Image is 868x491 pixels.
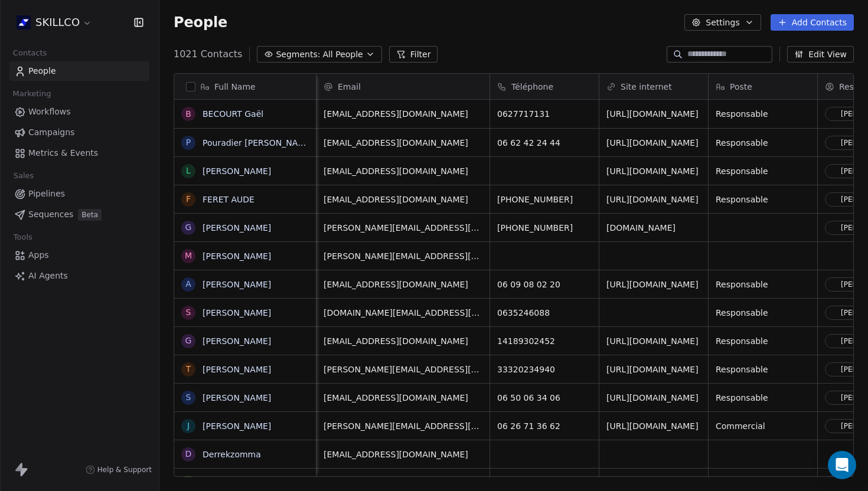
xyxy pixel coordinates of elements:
[606,421,699,431] a: [URL][DOMAIN_NAME]
[203,280,271,289] a: [PERSON_NAME]
[324,194,482,205] span: [EMAIL_ADDRESS][DOMAIN_NAME]
[186,363,191,375] div: T
[8,228,37,246] span: Tools
[490,74,599,99] div: Téléphone
[203,393,271,402] a: [PERSON_NAME]
[684,14,761,31] button: Settings
[497,137,592,149] span: 06 62 42 24 44
[324,250,482,262] span: [PERSON_NAME][EMAIL_ADDRESS][PERSON_NAME][DOMAIN_NAME]
[599,74,708,99] div: Site internet
[324,477,482,489] span: [PERSON_NAME][EMAIL_ADDRESS][DOMAIN_NAME]
[324,137,482,149] span: [EMAIL_ADDRESS][DOMAIN_NAME]
[185,448,192,460] div: D
[828,451,856,479] div: Open Intercom Messenger
[606,166,699,176] a: [URL][DOMAIN_NAME]
[174,47,242,61] span: 1021 Contacts
[186,306,191,319] div: S
[174,100,316,477] div: grid
[716,307,810,319] span: Responsable
[9,143,149,163] a: Metrics & Events
[185,108,191,120] div: B
[716,477,810,489] span: Responsable
[324,449,482,460] span: [EMAIL_ADDRESS][DOMAIN_NAME]
[716,165,810,177] span: Responsable
[716,137,810,149] span: Responsable
[497,392,592,404] span: 06 50 06 34 06
[606,393,699,402] a: [URL][DOMAIN_NAME]
[187,420,190,432] div: J
[8,85,56,103] span: Marketing
[606,223,676,233] a: [DOMAIN_NAME]
[276,48,320,61] span: Segments:
[716,420,810,432] span: Commercial
[511,81,553,93] span: Téléphone
[716,194,810,205] span: Responsable
[35,15,80,30] span: SKILLCO
[203,336,271,346] a: [PERSON_NAME]
[771,14,854,31] button: Add Contacts
[203,251,271,261] a: [PERSON_NAME]
[9,245,149,265] a: Apps
[316,74,490,99] div: Email
[497,364,592,375] span: 33320234940
[185,278,191,290] div: A
[9,123,149,142] a: Campaigns
[606,109,699,119] a: [URL][DOMAIN_NAME]
[97,465,152,474] span: Help & Support
[324,307,482,319] span: [DOMAIN_NAME][EMAIL_ADDRESS][DOMAIN_NAME]
[28,106,71,118] span: Workflows
[497,222,592,234] span: [PHONE_NUMBER]
[497,194,592,205] span: [PHONE_NUMBER]
[606,365,699,374] a: [URL][DOMAIN_NAME]
[324,392,482,404] span: [EMAIL_ADDRESS][DOMAIN_NAME]
[9,266,149,286] a: AI Agents
[203,223,271,233] a: [PERSON_NAME]
[606,195,699,204] a: [URL][DOMAIN_NAME]
[606,336,699,346] a: [URL][DOMAIN_NAME]
[28,249,49,261] span: Apps
[186,391,191,404] div: S
[8,44,52,62] span: Contacts
[8,167,39,185] span: Sales
[497,335,592,347] span: 14189302452
[389,46,438,63] button: Filter
[78,209,102,221] span: Beta
[9,184,149,204] a: Pipelines
[28,65,56,77] span: People
[324,279,482,290] span: [EMAIL_ADDRESS][DOMAIN_NAME]
[214,81,256,93] span: Full Name
[203,109,263,119] a: BECOURT Gaël
[185,335,192,347] div: G
[186,193,191,205] div: F
[186,136,191,149] div: P
[730,81,752,93] span: Poste
[716,392,810,404] span: Responsable
[324,108,482,120] span: [EMAIL_ADDRESS][DOMAIN_NAME]
[787,46,854,63] button: Edit View
[203,365,271,374] a: [PERSON_NAME]
[324,364,482,375] span: [PERSON_NAME][EMAIL_ADDRESS][PERSON_NAME][DOMAIN_NAME]
[497,307,592,319] span: 0635246088
[186,165,191,177] div: L
[28,270,68,282] span: AI Agents
[322,48,363,61] span: All People
[187,476,190,489] div: I
[716,279,810,290] span: Responsable
[174,14,227,31] span: People
[203,421,271,431] a: [PERSON_NAME]
[606,138,699,148] a: [URL][DOMAIN_NAME]
[324,335,482,347] span: [EMAIL_ADDRESS][DOMAIN_NAME]
[203,450,261,459] a: Derrekzomma
[28,188,65,200] span: Pipelines
[497,108,592,120] span: 0627717131
[9,205,149,224] a: SequencesBeta
[17,15,31,30] img: Skillco%20logo%20icon%20(2).png
[185,221,192,234] div: G
[28,147,98,159] span: Metrics & Events
[716,335,810,347] span: Responsable
[28,208,73,221] span: Sequences
[716,108,810,120] span: Responsable
[709,74,817,99] div: Poste
[497,477,592,489] span: 06 50 50 71 27
[9,102,149,122] a: Workflows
